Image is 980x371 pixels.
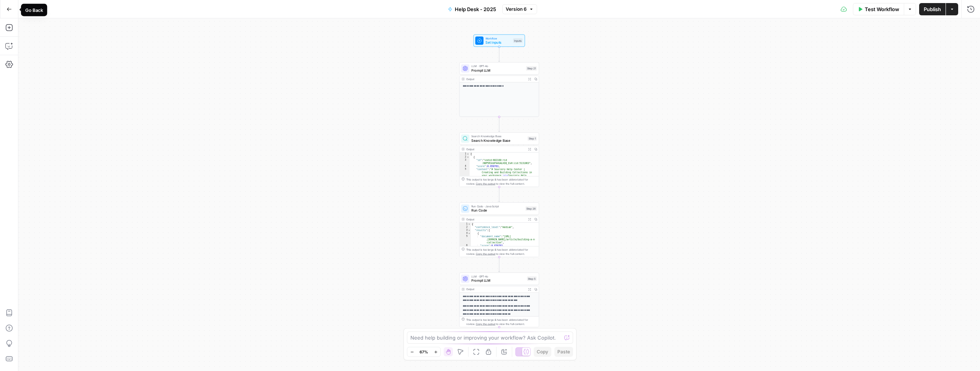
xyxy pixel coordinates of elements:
[534,347,551,357] button: Copy
[527,276,537,281] div: Step 5
[498,117,500,132] g: Edge from step_21 to step_1
[467,153,469,156] span: Toggle code folding, rows 1 through 7
[468,232,470,235] span: Toggle code folding, rows 4 through 10
[471,134,525,138] span: Search Knowledge Base
[471,278,525,283] span: Prompt LLM
[459,229,471,232] div: 3
[466,248,537,256] div: This output is too large & has been abbreviated for review. to view the full content.
[476,182,495,185] span: Copy the output
[459,235,471,244] div: 5
[459,153,469,156] div: 1
[476,252,495,255] span: Copy the output
[526,206,537,211] div: Step 26
[466,177,537,186] div: This output is too large & has been abbreviated for review. to view the full content.
[919,3,946,15] button: Publish
[459,34,539,47] div: WorkflowSet InputsInputs
[471,274,525,279] span: LLM · GPT-4o
[443,3,501,15] button: Help Desk - 2025
[459,165,469,168] div: 4
[498,47,500,62] g: Edge from start to step_21
[459,232,471,235] div: 4
[471,64,524,68] span: LLM · GPT-4o
[485,40,511,45] span: Set Inputs
[924,5,941,13] span: Publish
[466,147,525,151] div: Output
[557,348,570,355] span: Paste
[471,204,523,208] span: Run Code · JavaScript
[455,5,496,13] span: Help Desk - 2025
[528,136,537,141] div: Step 1
[526,66,537,71] div: Step 21
[459,159,469,165] div: 3
[459,244,471,247] div: 6
[537,348,548,355] span: Copy
[459,156,469,159] div: 2
[25,7,43,13] div: Go Back
[498,257,500,272] g: Edge from step_26 to step_5
[502,4,537,14] button: Version 6
[471,138,525,143] span: Search Knowledge Base
[459,132,539,187] div: Search Knowledge BaseSearch Knowledge BaseStep 1Output[ { "id":"vsdid:682100:rid :6BP5RIebP44GALH...
[554,347,573,357] button: Paste
[506,6,527,13] span: Version 6
[853,3,904,15] button: Test Workflow
[865,5,899,13] span: Test Workflow
[468,223,470,226] span: Toggle code folding, rows 1 through 12
[466,318,537,326] div: This output is too large & has been abbreviated for review. to view the full content.
[471,68,524,73] span: Prompt LLM
[466,217,525,221] div: Output
[513,38,523,43] div: Inputs
[466,287,525,291] div: Output
[485,36,511,41] span: Workflow
[459,223,471,226] div: 1
[466,77,525,81] div: Output
[468,229,470,232] span: Toggle code folding, rows 3 through 11
[459,226,471,229] div: 2
[420,349,428,355] span: 67%
[471,208,523,213] span: Run Code
[476,322,495,325] span: Copy the output
[498,187,500,202] g: Edge from step_1 to step_26
[467,156,469,159] span: Toggle code folding, rows 2 through 6
[459,202,539,257] div: Run Code · JavaScriptRun CodeStep 26Output{ "confidence_level":"medium", "results":[ { "document_...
